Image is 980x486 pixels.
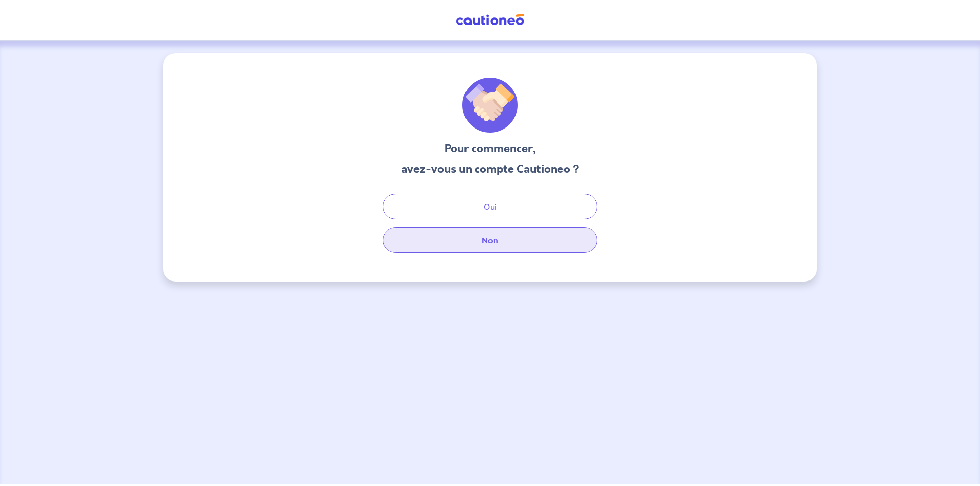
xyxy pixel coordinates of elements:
img: illu_welcome.svg [462,78,518,133]
img: Cautioneo [452,14,528,27]
button: Oui [383,194,597,219]
button: Non [383,227,597,253]
h3: avez-vous un compte Cautioneo ? [401,161,579,177]
h3: Pour commencer, [401,141,579,157]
